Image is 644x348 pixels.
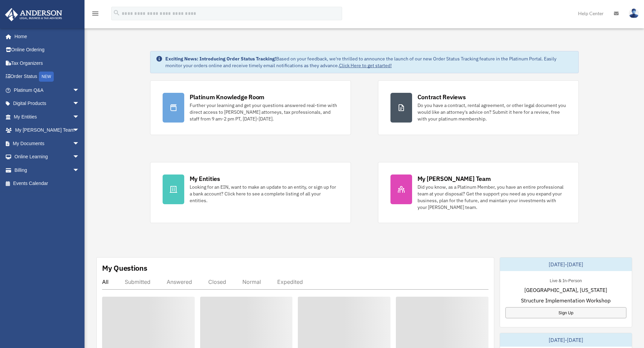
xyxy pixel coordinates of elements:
div: NEW [39,72,54,82]
div: Did you know, as a Platinum Member, you have an entire professional team at your disposal? Get th... [418,184,566,211]
a: My Entitiesarrow_drop_down [5,110,90,124]
a: Billingarrow_drop_down [5,163,90,177]
span: arrow_drop_down [73,163,86,177]
div: Looking for an EIN, want to make an update to an entity, or sign up for a bank account? Click her... [190,184,338,204]
img: Anderson Advisors Platinum Portal [3,8,64,21]
a: Click Here to get started! [339,62,392,69]
div: All [102,278,109,285]
a: Contract Reviews Do you have a contract, rental agreement, or other legal document you would like... [378,80,579,135]
div: My [PERSON_NAME] Team [418,175,491,183]
span: arrow_drop_down [73,150,86,164]
a: Events Calendar [5,177,90,190]
a: My [PERSON_NAME] Team Did you know, as a Platinum Member, you have an entire professional team at... [378,162,579,223]
a: Online Learningarrow_drop_down [5,150,90,164]
div: Platinum Knowledge Room [190,93,265,101]
a: Platinum Q&Aarrow_drop_down [5,83,90,97]
span: arrow_drop_down [73,97,86,111]
a: Home [5,30,86,43]
div: My Entities [190,175,220,183]
a: Sign Up [505,307,626,318]
a: Online Ordering [5,43,90,57]
div: Do you have a contract, rental agreement, or other legal document you would like an attorney's ad... [418,102,566,122]
a: My Documentsarrow_drop_down [5,137,90,150]
a: Order StatusNEW [5,70,90,84]
a: Digital Productsarrow_drop_down [5,97,90,110]
a: My Entities Looking for an EIN, want to make an update to an entity, or sign up for a bank accoun... [150,162,351,223]
div: Answered [167,278,192,285]
span: arrow_drop_down [73,124,86,137]
div: Based on your feedback, we're thrilled to announce the launch of our new Order Status Tracking fe... [165,55,573,69]
div: Expedited [277,278,303,285]
span: Structure Implementation Workshop [521,296,611,304]
div: Further your learning and get your questions answered real-time with direct access to [PERSON_NAM... [190,102,338,122]
div: Submitted [125,278,150,285]
a: Platinum Knowledge Room Further your learning and get your questions answered real-time with dire... [150,80,351,135]
i: search [113,9,120,17]
div: My Questions [102,263,147,273]
div: Live & In-Person [544,276,587,284]
span: [GEOGRAPHIC_DATA], [US_STATE] [524,286,607,294]
span: arrow_drop_down [73,137,86,151]
a: Tax Organizers [5,56,90,70]
strong: Exciting News: Introducing Order Status Tracking! [165,56,276,62]
a: My [PERSON_NAME] Teamarrow_drop_down [5,124,90,137]
div: Contract Reviews [418,93,466,101]
img: User Pic [629,8,639,18]
div: [DATE]-[DATE] [500,258,632,271]
div: Normal [242,278,261,285]
div: Closed [208,278,226,285]
div: [DATE]-[DATE] [500,333,632,347]
a: menu [91,12,99,18]
span: arrow_drop_down [73,110,86,124]
i: menu [91,9,99,18]
span: arrow_drop_down [73,83,86,97]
